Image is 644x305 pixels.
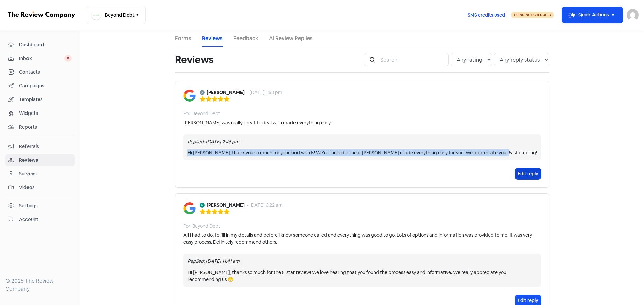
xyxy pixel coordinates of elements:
div: Account [19,216,38,223]
div: [PERSON_NAME] was really great to deal with made everything easy [183,119,331,126]
a: Dashboard [5,39,75,51]
div: For: Beyond Debt [183,110,220,117]
span: 0 [64,55,72,62]
b: [PERSON_NAME] [207,202,245,209]
span: Inbox [19,55,64,62]
button: Quick Actions [562,7,623,23]
span: Referrals [19,143,72,150]
div: All I had to do, to fill in my details and before I knew someone called and everything was good t... [183,232,541,246]
a: Reviews [202,34,223,43]
span: Surveys [19,170,72,177]
h1: Reviews [175,49,213,70]
i: Replied: [DATE] 11:41 am [187,258,240,264]
div: - [DATE] 6:22 am [247,202,283,209]
span: Widgets [19,110,72,117]
span: Campaigns [19,82,72,89]
a: SMS credits used [462,11,511,18]
a: Sending Scheduled [511,11,554,19]
a: Settings [5,200,75,212]
span: Reviews [19,157,72,164]
span: Templates [19,96,72,103]
a: Reviews [5,154,75,166]
img: Avatar [200,203,205,208]
a: Campaigns [5,80,75,92]
img: Image [183,202,196,214]
a: Feedback [233,34,258,43]
a: Referrals [5,140,75,153]
a: Templates [5,93,75,106]
div: For: Beyond Debt [183,223,220,230]
span: Reports [19,124,72,131]
button: Beyond Debt [86,6,146,24]
span: Sending Scheduled [516,13,551,17]
a: Videos [5,181,75,194]
button: Edit reply [515,168,541,179]
a: Reports [5,121,75,133]
img: User [627,9,639,21]
a: AI Review Replies [269,34,313,43]
a: Account [5,213,75,226]
a: Widgets [5,107,75,120]
span: Videos [19,184,72,191]
span: Contacts [19,69,72,76]
b: [PERSON_NAME] [207,89,245,96]
a: Forms [175,34,191,43]
div: Hi [PERSON_NAME], thank you so much for your kind words! We're thrilled to hear [PERSON_NAME] mad... [187,149,537,156]
a: Surveys [5,168,75,180]
div: © 2025 The Review Company [5,277,75,293]
span: Dashboard [19,41,72,48]
i: Replied: [DATE] 2:46 pm [187,139,239,145]
input: Search [376,53,449,66]
a: Inbox 0 [5,52,75,65]
div: Settings [19,202,38,209]
a: Contacts [5,66,75,78]
span: SMS credits used [468,12,505,19]
img: Image [183,90,196,102]
div: - [DATE] 1:53 pm [247,89,282,96]
div: Hi [PERSON_NAME], thanks so much for the 5-star review! We love hearing that you found the proces... [187,269,537,283]
img: Avatar [200,90,205,95]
